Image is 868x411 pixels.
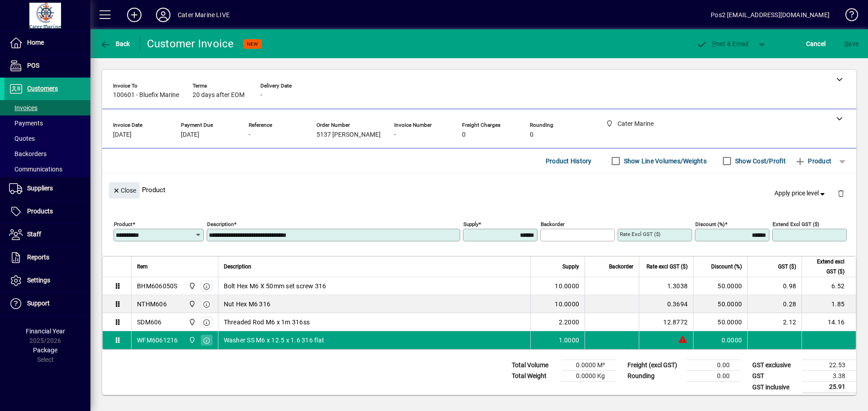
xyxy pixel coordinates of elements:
[802,360,856,371] td: 22.53
[181,131,199,139] span: [DATE]
[695,221,725,227] mat-label: Discount (%)
[137,318,162,327] div: SDM606
[711,8,830,22] div: Pos2 [EMAIL_ADDRESS][DOMAIN_NAME]
[27,231,41,238] span: Staff
[542,153,595,169] button: Product History
[748,360,802,371] td: GST exclusive
[559,318,580,327] span: 2.2000
[207,221,234,227] mat-label: Description
[802,313,856,331] td: 14.16
[623,360,686,371] td: Freight (excl GST)
[27,185,53,192] span: Suppliers
[804,36,828,52] button: Cancel
[9,120,43,127] span: Payments
[224,336,325,345] span: Washer SS M6 x 12.5 x 1.6 316 flat
[90,36,140,52] app-page-header-button: Back
[147,37,234,51] div: Customer Invoice
[5,292,90,315] a: Support
[9,166,62,173] span: Communications
[5,269,90,292] a: Settings
[178,8,230,22] div: Cater Marine LIVE
[137,300,167,309] div: NTHM606
[5,223,90,246] a: Staff
[747,277,802,295] td: 0.98
[113,183,136,198] span: Close
[546,154,592,168] span: Product History
[561,360,616,371] td: 0.0000 M³
[839,2,857,31] a: Knowledge Base
[224,318,310,327] span: Threaded Rod M6 x 1m 316ss
[102,173,856,206] div: Product
[193,92,245,99] span: 20 days after EOM
[733,157,786,166] label: Show Cost/Profit
[137,262,148,272] span: Item
[620,231,660,237] mat-label: Rate excl GST ($)
[645,300,688,309] div: 0.3694
[98,36,132,52] button: Back
[830,189,852,197] app-page-header-button: Delete
[27,39,44,46] span: Home
[27,277,50,284] span: Settings
[149,7,178,23] button: Profile
[113,92,179,99] span: 100601 - Bluefix Marine
[5,131,90,146] a: Quotes
[806,37,826,51] span: Cancel
[555,282,579,291] span: 10.0000
[645,318,688,327] div: 12.8772
[747,313,802,331] td: 2.12
[113,131,132,139] span: [DATE]
[686,371,741,382] td: 0.00
[802,295,856,313] td: 1.85
[693,295,747,313] td: 50.0000
[27,300,50,307] span: Support
[711,262,742,272] span: Discount (%)
[530,131,533,139] span: 0
[712,40,716,47] span: P
[186,317,197,327] span: Cater Marine
[27,62,39,69] span: POS
[462,131,466,139] span: 0
[748,371,802,382] td: GST
[778,262,796,272] span: GST ($)
[623,371,686,382] td: Rounding
[5,146,90,162] a: Backorders
[33,346,57,354] span: Package
[5,32,90,54] a: Home
[747,295,802,313] td: 0.28
[693,277,747,295] td: 50.0000
[27,85,58,92] span: Customers
[830,182,852,204] button: Delete
[260,92,262,99] span: -
[5,246,90,269] a: Reports
[802,382,856,393] td: 25.91
[562,262,579,272] span: Supply
[5,115,90,131] a: Payments
[463,221,478,227] mat-label: Supply
[186,281,197,291] span: Cater Marine
[224,282,326,291] span: Bolt Hex M6 X 50mm set screw 316
[622,157,707,166] label: Show Line Volumes/Weights
[561,371,616,382] td: 0.0000 Kg
[224,262,251,272] span: Description
[844,40,848,47] span: S
[686,360,741,371] td: 0.00
[807,257,844,277] span: Extend excl GST ($)
[507,371,561,382] td: Total Weight
[100,40,130,47] span: Back
[696,40,749,47] span: ost & Email
[5,177,90,200] a: Suppliers
[774,189,827,198] span: Apply price level
[186,335,197,345] span: Cater Marine
[646,262,688,272] span: Rate excl GST ($)
[790,153,836,169] button: Product
[27,208,53,215] span: Products
[107,186,142,194] app-page-header-button: Close
[771,185,830,202] button: Apply price level
[9,104,38,111] span: Invoices
[224,300,271,309] span: Nut Hex M6 316
[844,37,859,51] span: ave
[559,336,580,345] span: 1.0000
[27,254,49,261] span: Reports
[9,135,35,142] span: Quotes
[247,41,258,47] span: NEW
